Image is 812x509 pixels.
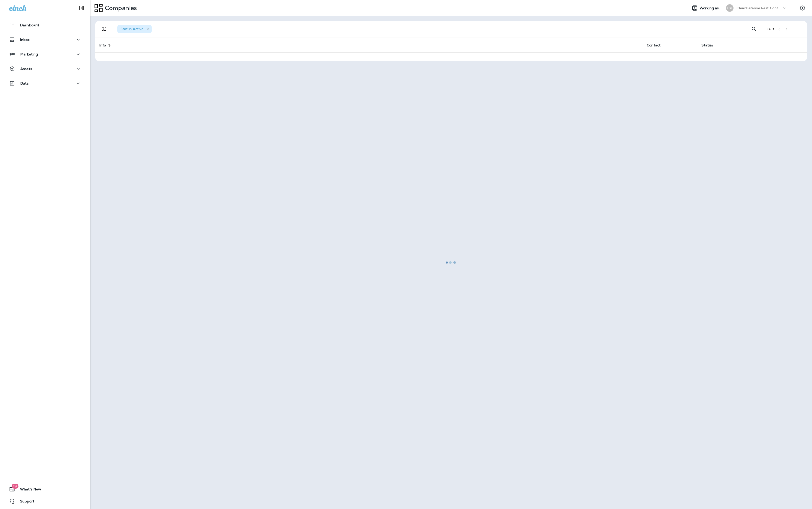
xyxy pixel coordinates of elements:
p: Inbox [20,38,30,42]
p: Dashboard [20,23,39,27]
span: Support [15,499,34,505]
button: Assets [5,64,85,74]
button: Marketing [5,49,85,59]
p: ClearDefense Pest Control [737,6,782,10]
button: Settings [798,4,807,13]
button: Data [5,78,85,88]
p: Assets [20,67,32,71]
button: 19What's New [5,484,85,494]
button: Collapse Sidebar [74,3,89,13]
div: CP [726,4,734,12]
button: Inbox [5,35,85,45]
span: 19 [12,484,18,489]
span: Working as: [700,6,721,10]
span: What's New [15,487,41,493]
button: Dashboard [5,20,85,30]
p: Marketing [20,52,38,56]
p: Companies [103,4,137,12]
button: Support [5,496,85,506]
p: Data [20,81,29,85]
